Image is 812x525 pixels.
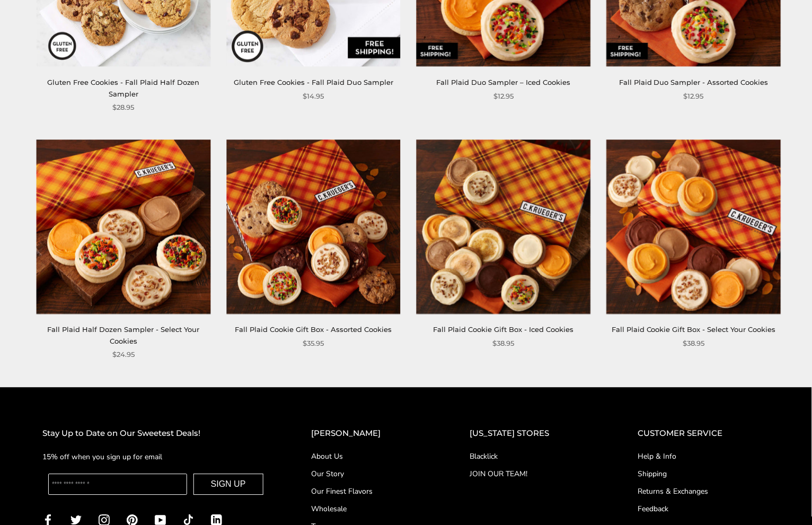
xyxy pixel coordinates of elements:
a: Our Finest Flavors [312,486,428,497]
img: Fall Plaid Half Dozen Sampler - Select Your Cookies [36,140,210,314]
span: $38.95 [493,338,515,349]
h2: Stay Up to Date on Our Sweetest Deals! [42,427,269,441]
a: Gluten Free Cookies - Fall Plaid Half Dozen Sampler [47,78,200,98]
span: $35.95 [303,338,324,349]
a: Wholesale [312,504,428,515]
span: $12.95 [493,91,514,102]
span: $38.95 [683,338,705,349]
p: 15% off when you sign up for email [42,451,269,463]
img: Fall Plaid Cookie Gift Box - Assorted Cookies [226,140,401,314]
span: $12.95 [684,91,704,102]
a: Feedback [638,504,770,515]
a: JOIN OUR TEAM! [470,469,596,480]
h2: [US_STATE] STORES [470,427,596,441]
img: Fall Plaid Cookie Gift Box - Iced Cookies [417,140,591,314]
a: Fall Plaid Half Dozen Sampler - Select Your Cookies [47,326,199,345]
a: Returns & Exchanges [638,486,770,497]
a: Fall Plaid Duo Sampler - Assorted Cookies [619,78,769,86]
input: Enter your email [48,474,187,495]
iframe: Sign Up via Text for Offers [8,485,110,517]
h2: CUSTOMER SERVICE [638,427,770,441]
span: $14.95 [303,91,324,102]
button: SIGN UP [193,474,263,495]
a: Gluten Free Cookies - Fall Plaid Duo Sampler [234,78,393,86]
span: $28.95 [112,102,134,113]
a: Help & Info [638,451,770,462]
a: Blacklick [470,451,596,462]
a: Our Story [312,469,428,480]
img: Fall Plaid Cookie Gift Box - Select Your Cookies [607,140,781,314]
h2: [PERSON_NAME] [312,427,428,441]
a: Fall Plaid Cookie Gift Box - Select Your Cookies [612,326,776,334]
a: Shipping [638,469,770,480]
a: Fall Plaid Cookie Gift Box - Iced Cookies [434,326,574,334]
a: Fall Plaid Cookie Gift Box - Assorted Cookies [235,326,392,334]
a: About Us [312,451,428,462]
a: Fall Plaid Duo Sampler – Iced Cookies [437,78,571,86]
span: $24.95 [112,349,135,361]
